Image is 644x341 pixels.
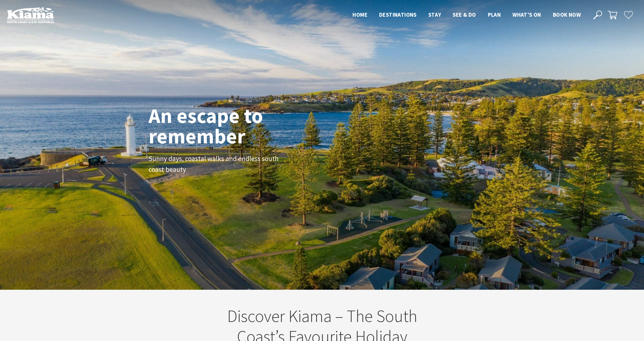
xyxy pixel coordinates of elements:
p: Sunny days, coastal walks and endless south coast beauty [149,153,280,175]
span: Home [352,11,367,18]
span: What’s On [512,11,541,18]
span: Destinations [379,11,417,18]
span: Book now [553,11,581,18]
span: See & Do [453,11,476,18]
img: Kiama Logo [7,7,54,23]
span: Stay [428,11,441,18]
span: Plan [488,11,501,18]
h1: An escape to remember [149,105,310,146]
nav: Main Menu [347,10,587,20]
